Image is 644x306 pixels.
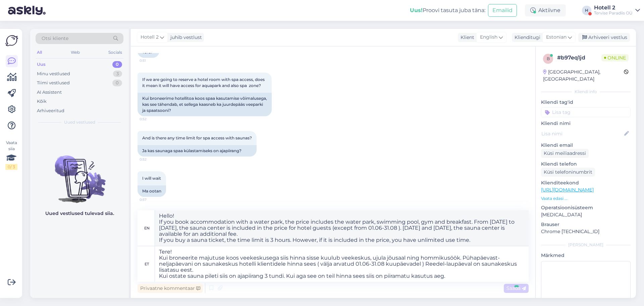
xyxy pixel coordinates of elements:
div: Vaata siia [5,140,17,170]
div: Ja kas saunaga spaa külastamiseks on ajapiirang? [138,145,257,157]
a: [URL][DOMAIN_NAME] [541,187,594,193]
div: Proovi tasuta juba täna: [410,6,485,14]
span: If we are going to reserve a hotel room with spa access, does it mean it will have access for aqu... [142,77,266,88]
div: 0 [112,80,122,86]
a: Hotell 2Tervise Paradiis OÜ [594,5,640,16]
div: Minu vestlused [37,71,70,77]
div: Küsi telefoninumbrit [541,168,595,177]
div: Klienditugi [512,34,540,41]
p: Operatsioonisüsteem [541,204,631,211]
p: Märkmed [541,252,631,259]
div: Hotell 2 [594,5,633,10]
div: AI Assistent [37,89,62,96]
img: No chats [30,143,129,204]
p: Brauser [541,221,631,228]
span: Uued vestlused [64,119,95,125]
div: Tiimi vestlused [37,80,70,86]
input: Lisa tag [541,107,631,117]
div: 0 / 3 [5,164,17,170]
div: Arhiveeri vestlus [578,33,630,42]
p: Chrome [TECHNICAL_ID] [541,228,631,235]
span: 0:57 [140,197,165,202]
div: juhib vestlust [168,34,202,41]
p: Klienditeekond [541,179,631,186]
div: 0 [112,61,122,68]
div: Kui broneerime hotellitoa koos spaa kasutamise võimalusega, kas see tähendab, et sellega kaasneb ... [138,93,272,116]
img: Askly Logo [5,34,18,47]
div: Socials [107,48,123,57]
div: H [582,6,591,15]
div: Uus [37,61,46,68]
span: Otsi kliente [42,35,68,42]
span: 0:52 [140,117,165,122]
button: Emailid [488,4,517,17]
span: b [547,56,550,61]
p: Kliendi nimi [541,120,631,127]
div: # b97eq1jd [557,54,601,62]
span: I will wait [142,176,161,181]
p: Kliendi tag'id [541,99,631,106]
p: Kliendi email [541,142,631,149]
span: 0:51 [140,58,165,63]
div: Aktiivne [525,4,566,16]
span: 0:52 [140,157,165,162]
span: English [480,34,497,41]
div: Arhiveeritud [37,107,64,114]
div: 3 [113,71,122,77]
p: Uued vestlused tulevad siia. [45,210,114,217]
div: [PERSON_NAME] [541,242,631,248]
span: And is there any time limit for spa access with saunas? [142,135,252,140]
p: Kliendi telefon [541,161,631,168]
input: Lisa nimi [541,130,623,137]
div: Kõik [37,98,47,105]
p: Vaata edasi ... [541,195,631,202]
div: [GEOGRAPHIC_DATA], [GEOGRAPHIC_DATA] [543,69,624,83]
div: Kliendi info [541,89,631,95]
div: Web [69,48,81,57]
span: Hotell 2 [141,34,159,41]
div: Ma ootan [138,185,166,197]
div: All [36,48,43,57]
span: Estonian [546,34,567,41]
span: Online [601,54,629,61]
div: Küsi meiliaadressi [541,149,589,158]
p: [MEDICAL_DATA] [541,211,631,218]
div: Klient [458,34,474,41]
div: Tervise Paradiis OÜ [594,10,633,16]
b: Uus! [410,7,423,13]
